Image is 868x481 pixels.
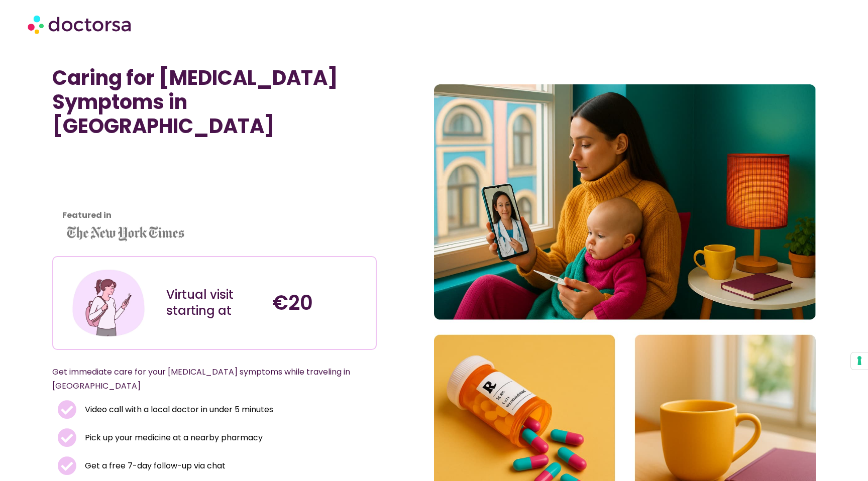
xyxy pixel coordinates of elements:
span: Pick up your medicine at a nearby pharmacy [82,431,263,445]
span: Get a free 7-day follow-up via chat [82,459,226,473]
img: Illustration depicting a young woman in a casual outfit, engaged with her smartphone. She has a p... [70,265,147,341]
button: Your consent preferences for tracking technologies [851,352,868,370]
strong: Featured in [62,209,112,221]
span: Video call with a local doctor in under 5 minutes [82,403,273,417]
h1: Caring for [MEDICAL_DATA] Symptoms in [GEOGRAPHIC_DATA] [52,66,377,138]
iframe: Customer reviews powered by Trustpilot [57,153,148,228]
h4: €20 [272,291,368,315]
p: Get immediate care for your [MEDICAL_DATA] symptoms while traveling in [GEOGRAPHIC_DATA] [52,365,353,393]
div: Virtual visit starting at [166,287,262,319]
